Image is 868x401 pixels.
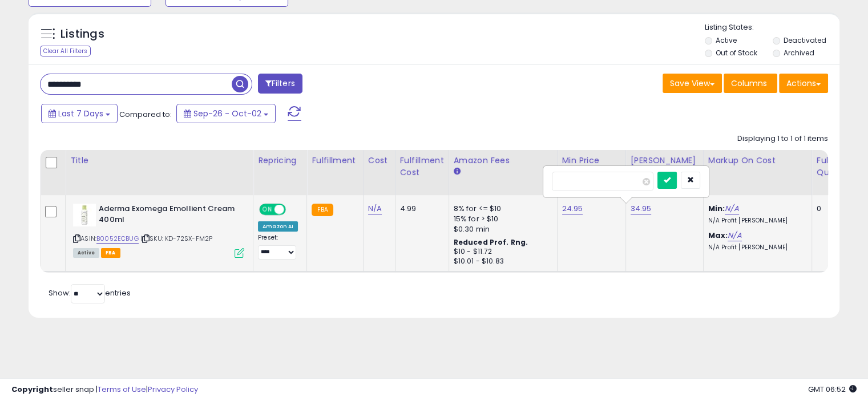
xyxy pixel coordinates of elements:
[454,257,548,266] div: $10.01 - $10.83
[312,155,358,167] div: Fulfillment
[101,248,120,258] span: FBA
[708,217,803,225] p: N/A Profit [PERSON_NAME]
[368,203,382,214] a: N/A
[368,155,390,167] div: Cost
[96,234,139,244] a: B0052ECBUG
[631,203,652,214] a: 34.95
[49,287,131,298] span: Show: entries
[708,155,807,167] div: Markup on Cost
[703,150,812,195] th: The percentage added to the cost of goods (COGS) that forms the calculator for Min & Max prices.
[808,384,857,395] span: 2025-10-10 06:52 GMT
[779,74,828,93] button: Actions
[400,155,444,179] div: Fulfillment Cost
[716,35,737,45] label: Active
[140,234,212,243] span: | SKU: KD-72SX-FM2P
[725,203,738,214] a: N/A
[98,384,146,395] a: Terms of Use
[708,203,725,214] b: Min:
[817,155,856,179] div: Fulfillable Quantity
[400,204,440,214] div: 4.99
[562,155,621,167] div: Min Price
[99,204,237,228] b: Aderma Exomega Emollient Cream 400ml
[731,78,767,89] span: Columns
[783,48,814,58] label: Archived
[454,204,548,214] div: 8% for <= $10
[631,155,699,167] div: [PERSON_NAME]
[708,230,728,241] b: Max:
[176,104,276,123] button: Sep-26 - Oct-02
[41,104,118,123] button: Last 7 Days
[716,48,757,58] label: Out of Stock
[562,203,583,214] a: 24.95
[258,155,302,167] div: Repricing
[11,384,198,395] div: seller snap | |
[454,237,528,247] b: Reduced Prof. Rng.
[454,224,548,234] div: $0.30 min
[783,35,826,45] label: Deactivated
[258,221,298,232] div: Amazon AI
[58,108,103,119] span: Last 7 Days
[817,204,852,214] div: 0
[148,384,198,395] a: Privacy Policy
[737,133,828,144] div: Displaying 1 to 1 of 1 items
[705,22,839,33] p: Listing States:
[454,155,552,167] div: Amazon Fees
[73,248,99,258] span: All listings currently available for purchase on Amazon
[312,204,333,216] small: FBA
[40,46,91,56] div: Clear All Filters
[708,244,803,252] p: N/A Profit [PERSON_NAME]
[193,108,261,119] span: Sep-26 - Oct-02
[70,155,248,167] div: Title
[728,230,741,241] a: N/A
[284,205,302,214] span: OFF
[454,214,548,224] div: 15% for > $10
[119,109,172,120] span: Compared to:
[11,384,53,395] strong: Copyright
[724,74,777,93] button: Columns
[258,74,302,94] button: Filters
[454,247,548,257] div: $10 - $11.72
[260,205,274,214] span: ON
[60,26,104,42] h5: Listings
[73,204,244,257] div: ASIN:
[663,74,722,93] button: Save View
[454,167,461,177] small: Amazon Fees.
[258,234,298,260] div: Preset:
[73,204,96,226] img: 31ZpYbSjTnL._SL40_.jpg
